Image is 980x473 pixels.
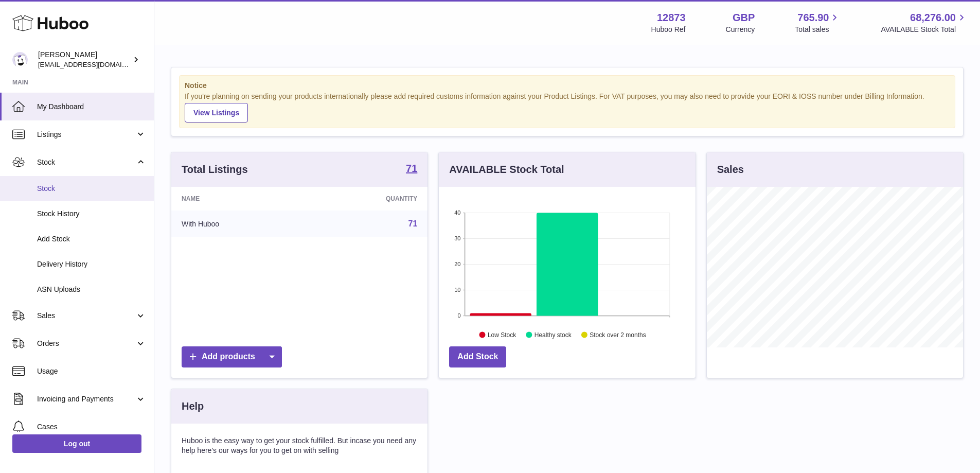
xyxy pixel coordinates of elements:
text: Low Stock [488,331,516,338]
span: Usage [37,366,146,376]
strong: 12873 [657,11,686,25]
text: 10 [455,287,461,293]
text: 0 [458,312,461,319]
div: If you're planning on sending your products internationally please add required customs informati... [185,92,950,122]
h3: Total Listings [182,163,248,177]
a: Log out [12,434,141,453]
text: 40 [455,209,461,216]
a: Add Stock [449,346,506,367]
div: Currency [726,25,755,34]
span: Invoicing and Payments [37,394,135,404]
a: 68,276.00 AVAILABLE Stock Total [881,11,968,34]
strong: 71 [406,163,417,173]
text: 20 [455,261,461,267]
span: Listings [37,130,135,139]
span: Cases [37,422,146,432]
span: Add Stock [37,234,146,244]
text: 30 [455,235,461,241]
h3: Help [182,399,204,413]
td: With Huboo [171,211,307,237]
a: 71 [408,219,418,228]
img: tikhon.oleinikov@sleepandglow.com [12,52,28,67]
span: Delivery History [37,259,146,269]
span: Stock [37,184,146,194]
span: Sales [37,311,135,321]
span: My Dashboard [37,102,146,112]
a: 765.90 Total sales [795,11,841,34]
strong: Notice [185,81,950,91]
span: 68,276.00 [910,11,956,25]
h3: AVAILABLE Stock Total [449,163,564,177]
h3: Sales [717,163,744,177]
th: Quantity [307,187,427,211]
span: ASN Uploads [37,285,146,294]
span: AVAILABLE Stock Total [881,25,968,34]
span: Total sales [795,25,841,34]
p: Huboo is the easy way to get your stock fulfilled. But incase you need any help here's our ways f... [182,436,417,456]
span: Orders [37,339,135,348]
div: Huboo Ref [651,25,686,34]
span: Stock History [37,209,146,219]
a: Add products [182,346,282,367]
div: [PERSON_NAME] [38,50,131,69]
span: 765.90 [797,11,829,25]
text: Stock over 2 months [590,331,646,338]
span: Stock [37,157,135,167]
a: 71 [406,163,417,176]
span: [EMAIL_ADDRESS][DOMAIN_NAME] [38,60,151,68]
th: Name [171,187,307,211]
text: Healthy stock [534,331,572,338]
strong: GBP [733,11,755,25]
a: View Listings [185,103,248,122]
